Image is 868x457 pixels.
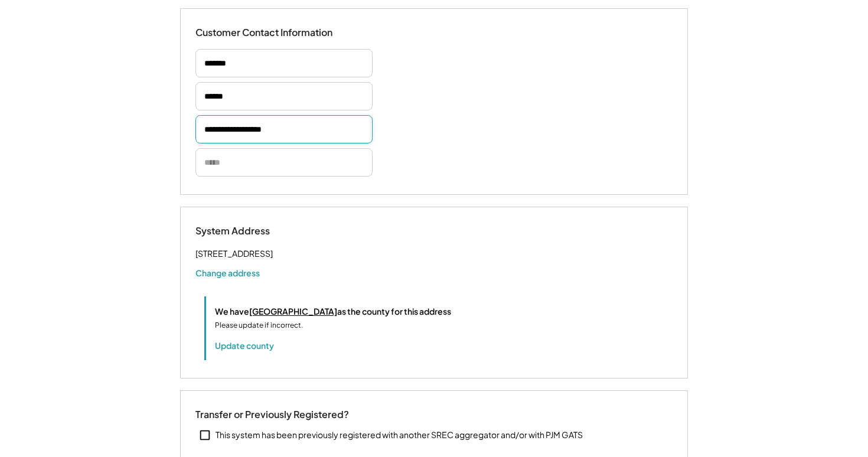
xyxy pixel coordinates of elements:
[195,27,332,39] div: Customer Contact Information
[195,246,273,261] div: [STREET_ADDRESS]
[215,320,303,331] div: Please update if incorrect.
[195,267,260,279] button: Change address
[215,305,451,318] div: We have as the county for this address
[249,306,337,316] u: [GEOGRAPHIC_DATA]
[215,340,274,351] button: Update county
[216,429,583,441] div: This system has been previously registered with another SREC aggregator and/or with PJM GATS
[195,225,314,237] div: System Address
[195,409,349,421] div: Transfer or Previously Registered?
